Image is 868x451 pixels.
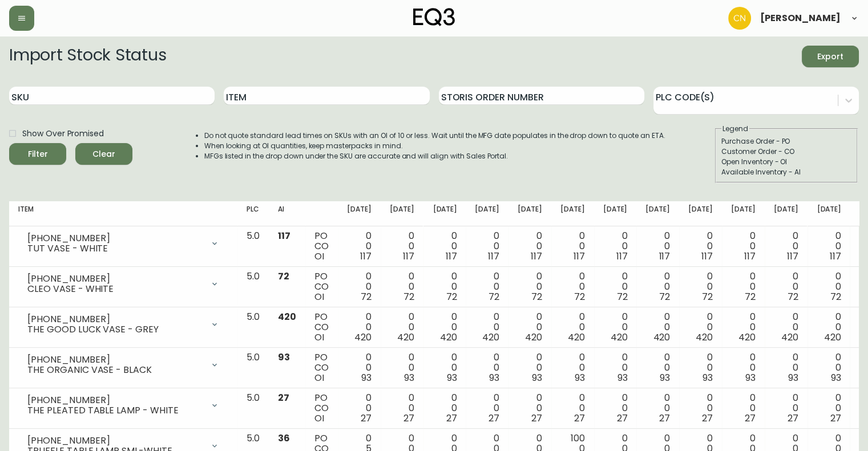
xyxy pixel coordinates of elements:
[27,243,203,254] div: TUT VASE - WHITE
[204,151,665,161] li: MFGs listed in the drop down under the SKU are accurate and will align with Sales Portal.
[27,365,203,375] div: THE ORGANIC VASE - BLACK
[9,201,237,226] th: Item
[237,267,269,307] td: 5.0
[560,312,585,343] div: 0 0
[728,7,751,30] img: c84cfeac70e636aa0953565b6890594c
[688,231,713,262] div: 0 0
[446,412,457,425] span: 27
[574,412,585,425] span: 27
[830,371,841,384] span: 93
[18,231,228,256] div: [PHONE_NUMBER]TUT VASE - WHITE
[446,250,457,263] span: 117
[314,393,329,424] div: PO CO
[636,201,679,226] th: [DATE]
[347,393,372,424] div: 0 0
[269,201,305,226] th: AI
[702,412,713,425] span: 27
[617,412,628,425] span: 27
[611,331,628,344] span: 420
[433,393,457,424] div: 0 0
[721,124,749,134] legend: Legend
[404,371,414,384] span: 93
[423,201,466,226] th: [DATE]
[531,412,542,425] span: 27
[18,312,228,337] div: [PHONE_NUMBER]THE GOOD LUCK VASE - GREY
[381,201,423,226] th: [DATE]
[774,352,798,383] div: 0 0
[731,352,756,383] div: 0 0
[574,290,585,303] span: 72
[788,290,798,303] span: 72
[360,250,372,263] span: 117
[489,371,499,384] span: 93
[22,128,104,140] span: Show Over Promised
[617,371,628,384] span: 93
[688,393,713,424] div: 0 0
[788,371,798,384] span: 93
[204,141,665,151] li: When looking at OI quantities, keep masterpacks in mind.
[531,250,542,263] span: 117
[703,371,713,384] span: 93
[781,331,798,344] span: 420
[560,231,585,262] div: 0 0
[237,388,269,429] td: 5.0
[347,231,372,262] div: 0 0
[338,201,381,226] th: [DATE]
[314,290,324,303] span: OI
[817,271,841,302] div: 0 0
[27,274,203,284] div: [PHONE_NUMBER]
[314,371,324,384] span: OI
[788,412,798,425] span: 27
[447,371,457,384] span: 93
[314,312,329,343] div: PO CO
[603,271,628,302] div: 0 0
[488,290,499,303] span: 72
[84,147,123,161] span: Clear
[204,131,665,141] li: Do not quote standard lead times on SKUs with an OI of 10 or less. Wait until the MFG date popula...
[347,312,372,343] div: 0 0
[823,331,841,344] span: 420
[787,250,798,263] span: 117
[722,201,765,226] th: [DATE]
[390,271,414,302] div: 0 0
[237,348,269,388] td: 5.0
[560,271,585,302] div: 0 0
[433,312,457,343] div: 0 0
[237,307,269,348] td: 5.0
[475,231,499,262] div: 0 0
[774,393,798,424] div: 0 0
[721,136,851,147] div: Purchase Order - PO
[433,352,457,383] div: 0 0
[314,352,329,383] div: PO CO
[829,250,841,263] span: 117
[575,371,585,384] span: 93
[531,290,542,303] span: 72
[9,46,166,67] h2: Import Stock Status
[278,229,290,242] span: 117
[390,352,414,383] div: 0 0
[475,393,499,424] div: 0 0
[518,393,542,424] div: 0 0
[361,290,372,303] span: 72
[774,312,798,343] div: 0 0
[27,405,203,416] div: THE PLEATED TABLE LAMP - WHITE
[532,371,542,384] span: 93
[645,271,670,302] div: 0 0
[721,157,851,167] div: Open Inventory - OI
[817,312,841,343] div: 0 0
[18,271,228,296] div: [PHONE_NUMBER]CLEO VASE - WHITE
[659,250,670,263] span: 117
[27,284,203,294] div: CLEO VASE - WHITE
[721,147,851,157] div: Customer Order - CO
[688,271,713,302] div: 0 0
[731,271,756,302] div: 0 0
[731,231,756,262] div: 0 0
[27,355,203,365] div: [PHONE_NUMBER]
[361,412,372,425] span: 27
[594,201,637,226] th: [DATE]
[27,324,203,335] div: THE GOOD LUCK VASE - GREY
[413,8,455,26] img: logo
[314,250,324,263] span: OI
[27,314,203,324] div: [PHONE_NUMBER]
[830,412,841,425] span: 27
